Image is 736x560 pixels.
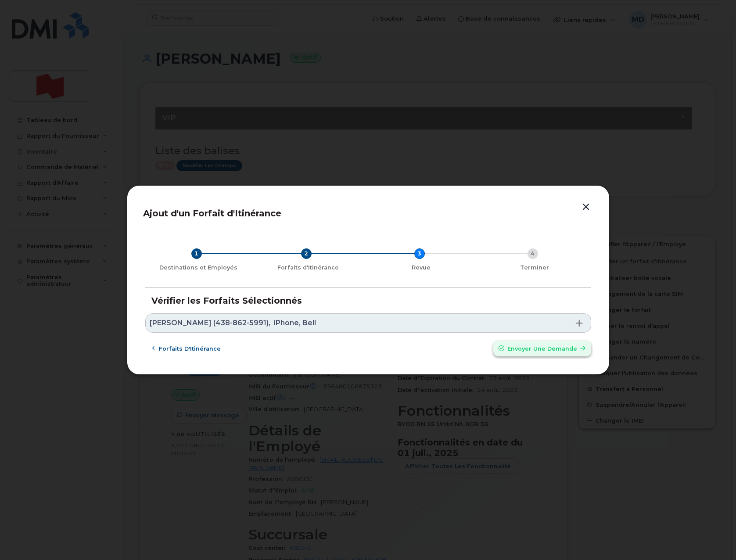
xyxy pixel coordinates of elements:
div: 4 [528,248,538,259]
button: Forfaits d'Itinérance [145,341,229,356]
a: [PERSON_NAME] (438-862-5991),iPhone, Bell [145,313,591,333]
span: Envoyer une Demande [507,345,577,353]
span: Forfaits d'Itinérance [159,345,221,353]
h3: Vérifier les Forfaits Sélectionnés [151,296,585,305]
div: Destinations et Employés [149,264,248,272]
span: Ajout d'un Forfait d'Itinérance [143,208,281,219]
span: iPhone, Bell [274,318,316,328]
span: [PERSON_NAME] (438-862-5991), [150,318,270,328]
div: Forfaits d'Itinérance [255,264,361,272]
div: 2 [301,248,312,259]
button: Envoyer une Demande [493,341,591,356]
div: Terminer [481,264,588,272]
div: 1 [191,248,202,259]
